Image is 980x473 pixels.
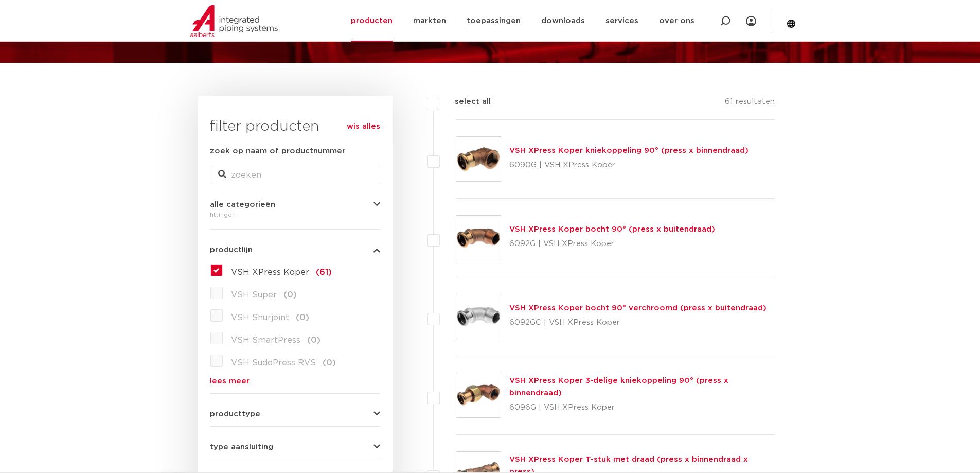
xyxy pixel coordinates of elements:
a: wis alles [347,120,380,133]
label: zoek op naam of productnummer [210,145,345,157]
span: VSH Super [231,291,277,299]
input: zoeken [210,166,380,184]
p: 6096G | VSH XPress Koper [509,399,775,416]
span: VSH XPress Koper [231,268,309,276]
button: type aansluiting [210,443,380,451]
img: Thumbnail for VSH XPress Koper bocht 90° (press x buitendraad) [456,216,501,260]
a: VSH XPress Koper bocht 90° (press x buitendraad) [509,225,715,233]
img: Thumbnail for VSH XPress Koper bocht 90° verchroomd (press x buitendraad) [456,294,501,339]
p: 6090G | VSH XPress Koper [509,157,749,173]
img: Thumbnail for VSH XPress Koper 3-delige kniekoppeling 90° (press x binnendraad) [456,373,501,417]
a: VSH XPress Koper 3-delige kniekoppeling 90° (press x binnendraad) [509,377,728,397]
button: producttype [210,410,380,418]
span: (61) [316,268,332,276]
span: (0) [323,359,336,367]
p: 61 resultaten [725,96,775,112]
label: select all [439,96,491,108]
span: producttype [210,410,260,418]
a: lees meer [210,377,380,385]
span: productlijn [210,246,253,254]
h3: filter producten [210,116,380,137]
button: productlijn [210,246,380,254]
span: VSH Shurjoint [231,313,289,322]
span: VSH SudoPress RVS [231,359,316,367]
p: 6092G | VSH XPress Koper [509,236,715,252]
p: 6092GC | VSH XPress Koper [509,314,767,331]
span: VSH SmartPress [231,336,300,344]
span: (0) [283,291,297,299]
span: alle categorieën [210,201,275,208]
a: VSH XPress Koper kniekoppeling 90° (press x binnendraad) [509,147,749,154]
a: VSH XPress Koper bocht 90° verchroomd (press x buitendraad) [509,304,767,312]
img: Thumbnail for VSH XPress Koper kniekoppeling 90° (press x binnendraad) [456,137,501,181]
span: (0) [296,313,309,322]
span: (0) [307,336,320,344]
button: alle categorieën [210,201,380,208]
span: type aansluiting [210,443,273,451]
div: fittingen [210,208,380,221]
